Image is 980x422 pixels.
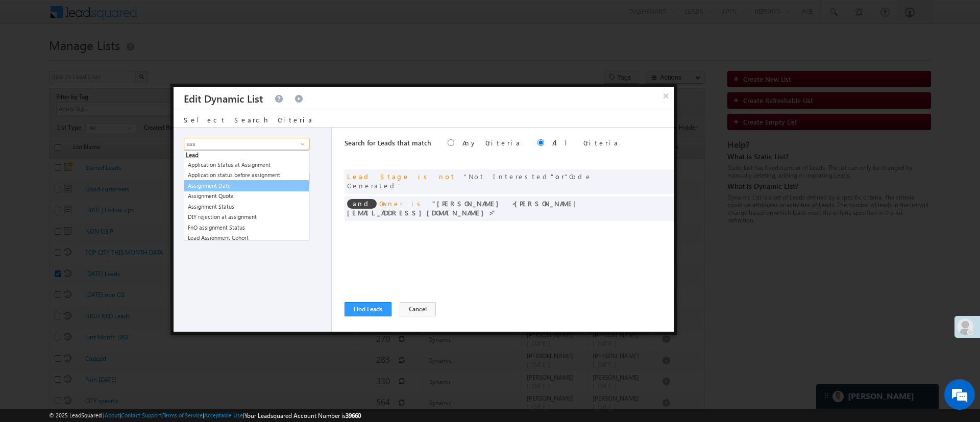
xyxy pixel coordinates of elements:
[347,199,377,209] span: and
[184,87,263,110] h3: Edit Dynamic List
[184,212,309,222] a: DIY rejection at assignment
[184,233,309,243] a: Lead Assignment Cohort
[462,138,521,147] label: Any Criteria
[17,54,43,67] img: d_60004797649_company_0_60004797649
[346,412,361,419] span: 39660
[411,199,424,208] span: is
[13,94,186,306] textarea: Type your message and hit 'Enter'
[244,412,361,419] span: Your Leadsquared Account Number is
[105,412,119,418] a: About
[345,138,431,147] span: Search for Leads that match
[184,138,309,150] input: Type to Search
[184,170,309,181] a: Application status before assignment
[184,222,309,233] a: FnO assignment Status
[184,160,309,170] a: Application Status at Assignment
[121,412,161,418] a: Contact Support
[347,172,592,190] span: or
[49,411,361,420] span: © 2025 LeadSquared | | | | |
[347,172,410,181] span: Lead Stage
[184,180,309,192] a: Assignment Date
[400,302,436,316] button: Cancel
[53,54,171,67] div: Chat with us now
[184,191,309,202] a: Assignment Quota
[184,115,313,124] span: Select Search Criteria
[347,172,592,190] span: Code Generated
[464,172,555,181] span: Not Interested
[658,87,674,105] button: ×
[379,199,403,208] span: Owner
[184,202,309,212] a: Assignment Status
[184,151,309,160] li: Lead
[204,412,243,418] a: Acceptable Use
[418,172,456,181] span: is not
[347,199,581,217] span: [PERSON_NAME] <[PERSON_NAME][EMAIL_ADDRESS][DOMAIN_NAME]>
[295,139,308,149] a: Show All Items
[345,302,391,316] button: Find Leads
[167,5,192,30] div: Minimize live chat window
[552,138,619,147] label: All Criteria
[163,412,203,418] a: Terms of Service
[139,314,185,328] em: Start Chat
